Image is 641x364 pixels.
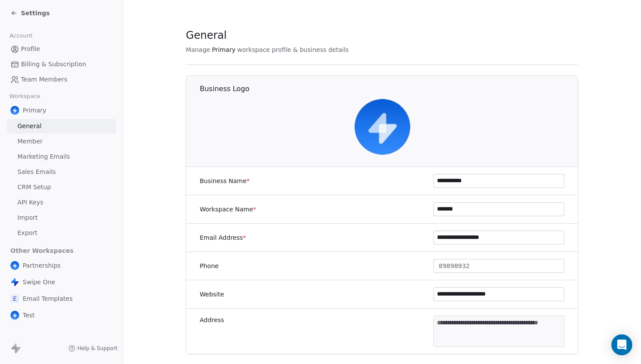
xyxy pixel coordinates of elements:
span: Primary [212,45,235,54]
a: Profile [7,42,116,56]
label: Email Address [200,233,246,242]
a: Marketing Emails [7,150,116,164]
img: user_01J93QE9VH11XXZQZDP4TWZEES.jpg [10,106,19,115]
a: General [7,119,116,133]
button: 89898932 [433,259,564,273]
span: Primary [23,106,46,115]
span: Account [6,29,36,42]
img: user_01J93QE9VH11XXZQZDP4TWZEES.jpg [10,311,19,320]
span: Workspace [6,90,44,103]
span: Other Workspaces [7,244,77,258]
label: Website [200,290,224,299]
div: Open Intercom Messenger [611,334,632,355]
span: Swipe One Seed Data [23,327,89,336]
a: Sales Emails [7,165,116,179]
label: Business Name [200,177,250,185]
span: Import [17,213,38,222]
span: Billing & Subscription [21,60,86,69]
label: Address [200,316,224,324]
span: S [10,327,19,336]
span: General [17,122,41,131]
span: Test [23,311,35,320]
span: Settings [21,9,50,17]
span: CRM Setup [17,183,51,192]
img: user_01J93QE9VH11XXZQZDP4TWZEES.jpg [10,261,19,270]
a: Settings [10,9,50,17]
a: Help & Support [68,345,117,352]
span: E [10,294,19,303]
h1: Business Logo [200,84,579,94]
span: Manage [186,45,210,54]
span: API Keys [17,198,43,207]
a: Member [7,134,116,149]
span: Help & Support [77,345,117,352]
span: workspace profile & business details [237,45,349,54]
label: Phone [200,262,218,270]
label: Workspace Name [200,205,256,214]
span: Sales Emails [17,167,56,177]
a: API Keys [7,195,116,210]
span: Team Members [21,75,67,84]
span: Partnerships [23,261,61,270]
span: Export [17,228,38,238]
span: 89898932 [439,262,470,271]
a: Team Members [7,72,116,87]
span: Marketing Emails [17,152,70,161]
span: Email Templates [23,294,72,303]
a: Import [7,211,116,225]
span: Swipe One [23,278,55,286]
a: Billing & Subscription [7,57,116,71]
img: swipeone-app-icon.png [10,278,19,286]
a: Export [7,226,116,240]
span: Profile [21,44,40,54]
a: CRM Setup [7,180,116,194]
img: user_01J93QE9VH11XXZQZDP4TWZEES.jpg [355,99,410,155]
span: General [186,29,227,42]
span: Member [17,137,43,146]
